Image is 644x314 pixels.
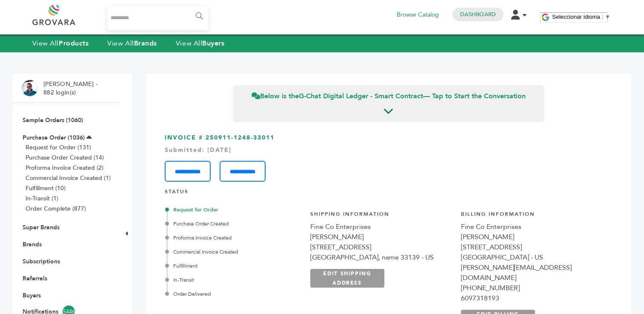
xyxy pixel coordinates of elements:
[461,242,603,252] div: [STREET_ADDRESS]
[26,164,103,172] a: Proforma Invoice Created (2)
[167,234,301,242] div: Proforma Invoice Created
[167,290,301,298] div: Order Delivered
[176,39,225,48] a: View AllBuyers
[165,188,613,200] h4: STATUS
[252,91,526,101] span: Below is the — Tap to Start the Conversation
[23,240,42,248] a: Brands
[165,134,613,182] h3: INVOICE # 250911-1248-33011
[310,242,452,252] div: [STREET_ADDRESS]
[461,222,603,232] div: Fine Co Enterprises
[461,263,603,283] div: [PERSON_NAME][EMAIL_ADDRESS][DOMAIN_NAME]
[23,257,60,265] a: Subscriptions
[26,205,86,213] a: Order Complete (877)
[552,14,600,20] span: Seleccionar idioma
[167,262,301,270] div: Fulfillment
[552,14,610,20] a: Seleccionar idioma​
[167,220,301,228] div: Purchase Order Created
[23,223,60,231] a: Super Brands
[460,11,496,18] a: Dashboard
[461,293,603,303] div: 6097318193
[167,206,301,214] div: Request for Order
[461,232,603,242] div: [PERSON_NAME]
[165,146,613,154] div: Submitted: [DATE]
[299,91,423,101] strong: G-Chat Digital Ledger - Smart Contract
[107,6,208,30] input: Search...
[310,269,384,288] a: EDIT SHIPPING ADDRESS
[461,211,603,222] h4: Billing Information
[26,143,91,151] a: Request for Order (131)
[310,252,452,263] div: [GEOGRAPHIC_DATA], name 33139 - US
[26,154,104,162] a: Purchase Order Created (14)
[59,39,89,48] strong: Products
[461,283,603,293] div: [PHONE_NUMBER]
[23,134,85,142] a: Purchase Order (1036)
[167,276,301,284] div: In-Transit
[461,252,603,263] div: [GEOGRAPHIC_DATA] - US
[23,291,41,300] a: Buyers
[310,222,452,232] div: Fine Co Enterprises
[26,194,58,203] a: In-Transit (1)
[310,232,452,242] div: [PERSON_NAME]
[23,274,47,283] a: Referrals
[605,14,610,20] span: ▼
[107,39,157,48] a: View AllBrands
[167,248,301,256] div: Commercial Invoice Created
[26,184,66,192] a: Fulfillment (10)
[23,116,83,124] a: Sample Orders (1060)
[26,174,111,182] a: Commercial Invoice Created (1)
[202,39,224,48] strong: Buyers
[43,80,100,97] li: [PERSON_NAME] - 882 login(s)
[134,39,157,48] strong: Brands
[32,39,89,48] a: View AllProducts
[310,211,452,222] h4: Shipping Information
[397,10,439,20] a: Browse Catalog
